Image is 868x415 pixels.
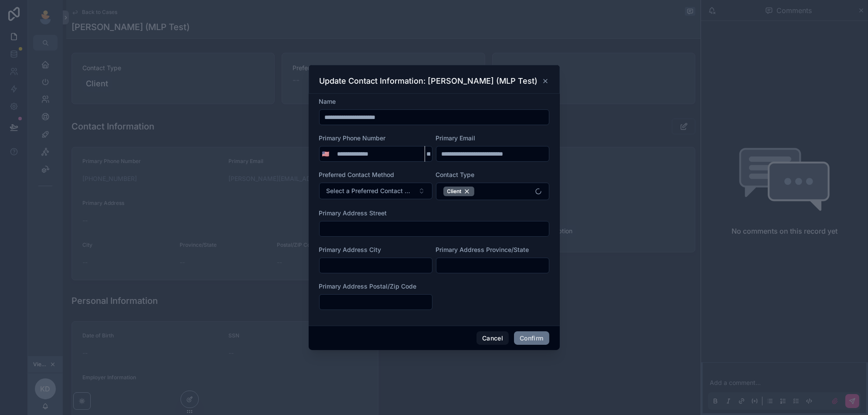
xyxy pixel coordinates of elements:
[327,187,415,195] span: Select a Preferred Contact Method
[443,187,474,196] button: Unselect 1
[436,171,475,178] span: Contact Type
[319,134,386,142] span: Primary Phone Number
[320,76,538,86] h3: Update Contact Information: [PERSON_NAME] (MLP Test)
[319,183,432,199] button: Select Button
[436,246,529,253] span: Primary Address Province/State
[319,171,395,178] span: Preferred Contact Method
[319,246,381,253] span: Primary Address City
[320,146,332,162] button: Select Button
[319,209,387,217] span: Primary Address Street
[319,98,336,105] span: Name
[322,150,330,158] span: 🇺🇸
[436,134,476,142] span: Primary Email
[447,188,462,195] span: Client
[436,183,549,200] button: Select Button
[319,282,417,290] span: Primary Address Postal/Zip Code
[514,331,549,345] button: Confirm
[477,331,509,345] button: Cancel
